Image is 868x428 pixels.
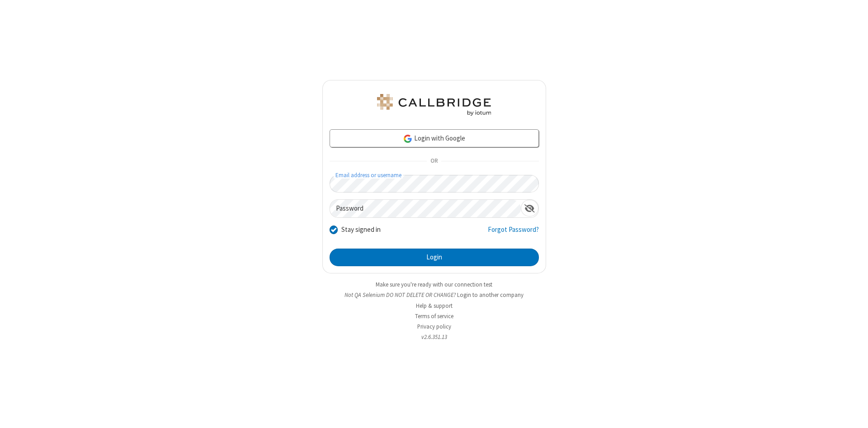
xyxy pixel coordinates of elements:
button: Login [330,249,539,267]
label: Stay signed in [341,225,381,235]
div: Show password [521,200,538,216]
li: Not QA Selenium DO NOT DELETE OR CHANGE? [322,291,546,299]
input: Password [330,200,521,217]
a: Login with Google [330,129,539,147]
img: google-icon.png [403,134,413,144]
a: Terms of service [415,312,453,320]
a: Make sure you're ready with our connection test [376,281,492,288]
a: Privacy policy [417,323,451,330]
input: Email address or username [330,175,539,193]
a: Help & support [416,302,453,310]
button: Login to another company [457,291,524,299]
span: OR [427,155,441,168]
a: Forgot Password? [488,225,539,242]
img: QA Selenium DO NOT DELETE OR CHANGE [375,94,493,116]
li: v2.6.351.13 [322,333,546,341]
